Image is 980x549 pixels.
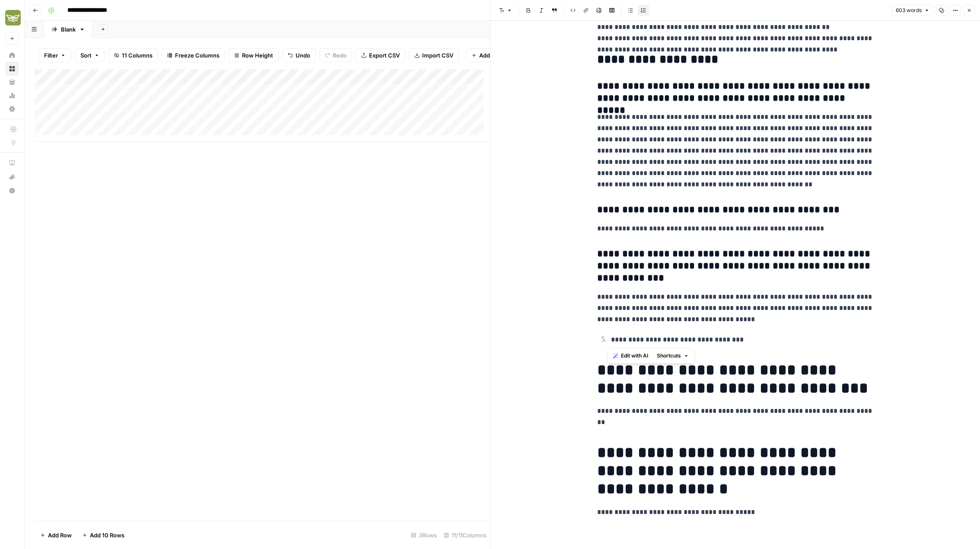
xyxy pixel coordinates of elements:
[61,25,76,34] div: Blank
[5,62,19,76] a: Browse
[610,350,652,361] button: Edit with AI
[5,75,19,89] a: Your Data
[5,48,19,62] a: Home
[892,5,933,16] button: 603 words
[242,51,273,60] span: Row Height
[296,51,310,60] span: Undo
[621,352,648,360] span: Edit with AI
[5,156,19,170] a: AirOps Academy
[657,352,681,360] span: Shortcuts
[5,89,19,102] a: Usage
[5,102,19,116] a: Settings
[369,51,400,60] span: Export CSV
[5,170,19,184] button: What's new?
[333,51,347,60] span: Redo
[5,10,21,26] img: Evergreen Media Logo
[653,350,692,361] button: Shortcuts
[48,531,72,539] span: Add Row
[108,48,158,62] button: 11 Columns
[282,48,316,62] button: Undo
[44,21,92,38] a: Blank
[422,51,453,60] span: Import CSV
[5,184,19,198] button: Help + Support
[229,48,279,62] button: Row Height
[44,51,58,60] span: Filter
[466,48,518,62] button: Add Column
[35,528,77,542] button: Add Row
[356,48,405,62] button: Export CSV
[175,51,220,60] span: Freeze Columns
[6,170,19,183] div: What's new?
[896,6,922,14] span: 603 words
[162,48,225,62] button: Freeze Columns
[90,531,124,539] span: Add 10 Rows
[122,51,153,60] span: 11 Columns
[38,48,71,62] button: Filter
[440,528,490,542] div: 11/11 Columns
[319,48,352,62] button: Redo
[77,528,130,542] button: Add 10 Rows
[5,7,19,29] button: Workspace: Evergreen Media
[479,51,512,60] span: Add Column
[409,48,459,62] button: Import CSV
[80,51,92,60] span: Sort
[75,48,105,62] button: Sort
[407,528,440,542] div: 3 Rows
